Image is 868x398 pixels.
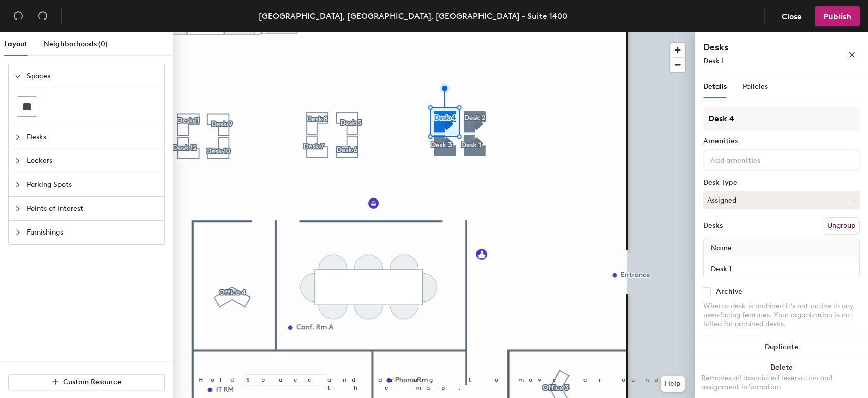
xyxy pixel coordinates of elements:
span: collapsed [15,229,21,236]
span: Parking Spots [27,173,158,196]
div: When a desk is archived it's not active in any user-facing features. Your organization is not bil... [703,302,860,329]
span: Layout [4,40,27,48]
span: Name [706,239,737,257]
button: Help [661,376,685,392]
button: Close [773,6,811,26]
div: Removes all associated reservation and assignment information [701,374,862,392]
span: collapsed [15,182,21,188]
span: Details [703,82,727,91]
span: Neighborhoods (0) [44,40,108,48]
span: Close [782,12,802,21]
h4: Desks [703,41,815,54]
span: collapsed [15,134,21,140]
span: undo [13,11,23,21]
button: Redo (⌘ + ⇧ + Z) [33,6,53,26]
div: Desks [703,222,723,230]
button: Custom Resource [8,374,165,390]
span: Policies [743,82,768,91]
button: Assigned [703,191,860,209]
span: Lockers [27,149,158,173]
span: Furnishings [27,221,158,244]
span: Desks [27,125,158,149]
div: [GEOGRAPHIC_DATA], [GEOGRAPHIC_DATA], [GEOGRAPHIC_DATA] - Suite 1400 [259,10,567,22]
span: collapsed [15,206,21,212]
span: Spaces [27,64,158,88]
div: Archive [716,288,742,296]
span: close [848,51,855,58]
button: Publish [815,6,860,26]
span: Publish [823,12,851,21]
div: Desk Type [703,179,860,187]
span: Custom Resource [63,378,122,386]
span: collapsed [15,158,21,164]
button: Duplicate [695,337,868,357]
input: Add amenities [708,153,800,165]
span: Points of Interest [27,197,158,220]
span: Desk 1 [703,57,724,65]
button: Undo (⌘ + Z) [8,6,28,26]
button: Ungroup [823,217,860,235]
span: expanded [15,73,21,79]
input: Unnamed desk [706,261,857,276]
div: Amenities [703,137,860,145]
